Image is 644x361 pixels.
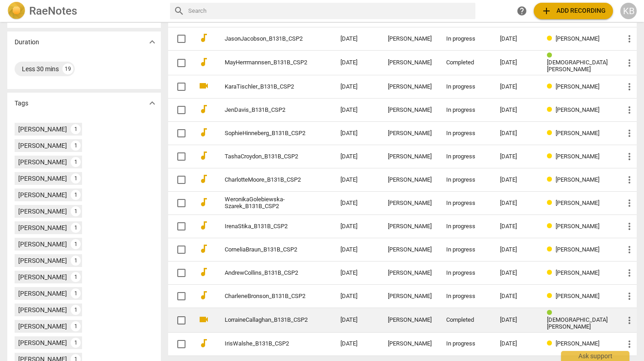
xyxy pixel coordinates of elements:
[18,207,67,216] div: [PERSON_NAME]
[556,269,599,276] span: [PERSON_NAME]
[225,317,308,324] a: LorraineCallaghan_B131B_CSP2
[198,314,209,325] span: videocam
[556,83,599,90] span: [PERSON_NAME]
[333,122,381,145] td: [DATE]
[624,221,635,232] span: more_vert
[71,223,81,233] div: 1
[71,338,81,348] div: 1
[556,176,599,183] span: [PERSON_NAME]
[556,246,599,253] span: [PERSON_NAME]
[22,64,59,73] div: Less 30 mins
[225,130,308,137] a: SophieHinneberg_B131B_CSP2
[71,141,81,151] div: 1
[446,223,485,230] div: In progress
[500,130,532,137] div: [DATE]
[198,220,209,231] span: audiotrack
[547,269,556,276] span: Review status: in progress
[15,99,28,108] p: Tags
[18,322,67,331] div: [PERSON_NAME]
[18,190,67,199] div: [PERSON_NAME]
[198,104,209,115] span: audiotrack
[71,288,81,298] div: 1
[624,174,635,185] span: more_vert
[71,321,81,331] div: 1
[174,5,185,16] span: search
[388,270,432,277] div: [PERSON_NAME]
[147,98,158,109] span: expand_more
[15,37,39,47] p: Duration
[500,246,532,253] div: [DATE]
[333,308,381,333] td: [DATE]
[198,80,209,91] span: videocam
[624,244,635,255] span: more_vert
[516,5,527,16] span: help
[29,5,77,17] h2: RaeNotes
[388,293,432,300] div: [PERSON_NAME]
[71,239,81,249] div: 1
[333,168,381,192] td: [DATE]
[198,32,209,43] span: audiotrack
[541,5,606,16] span: Add recording
[500,200,532,207] div: [DATE]
[225,36,308,42] a: JasonJacobson_B131B_CSP2
[18,141,67,150] div: [PERSON_NAME]
[547,199,556,206] span: Review status: in progress
[500,153,532,160] div: [DATE]
[541,5,552,16] span: add
[18,240,67,249] div: [PERSON_NAME]
[624,128,635,139] span: more_vert
[225,270,308,277] a: AndrewCollins_B131B_CSP2
[624,81,635,92] span: more_vert
[225,59,308,66] a: MayHerrmannsen_B131B_CSP2
[18,256,67,265] div: [PERSON_NAME]
[388,84,432,90] div: [PERSON_NAME]
[446,246,485,253] div: In progress
[547,176,556,183] span: Review status: in progress
[225,340,308,347] a: IrisWalshe_B131B_CSP2
[534,3,613,19] button: Upload
[500,59,532,66] div: [DATE]
[225,196,308,210] a: WeronikaGolebiewska-Szarek_B131B_CSP2
[62,63,73,74] div: 19
[500,223,532,230] div: [DATE]
[145,96,159,110] button: Show more
[333,99,381,122] td: [DATE]
[198,243,209,254] span: audiotrack
[446,177,485,183] div: In progress
[547,293,556,299] span: Review status: in progress
[388,200,432,207] div: [PERSON_NAME]
[388,317,432,324] div: [PERSON_NAME]
[188,4,472,18] input: Search
[198,197,209,208] span: audiotrack
[561,351,629,361] div: Ask support
[7,2,26,20] img: Logo
[500,84,532,90] div: [DATE]
[333,27,381,51] td: [DATE]
[225,107,308,114] a: JenDavis_B131B_CSP2
[18,125,67,134] div: [PERSON_NAME]
[71,305,81,315] div: 1
[388,59,432,66] div: [PERSON_NAME]
[446,317,485,324] div: Completed
[624,267,635,278] span: more_vert
[547,309,556,316] span: Review status: completed
[620,3,637,19] button: KB
[500,293,532,300] div: [DATE]
[18,305,67,314] div: [PERSON_NAME]
[446,200,485,207] div: In progress
[624,315,635,326] span: more_vert
[547,59,608,73] span: [DEMOGRAPHIC_DATA][PERSON_NAME]
[547,246,556,253] span: Review status: in progress
[225,293,308,300] a: CharleneBronson_B131B_CSP2
[624,339,635,350] span: more_vert
[333,285,381,308] td: [DATE]
[500,340,532,347] div: [DATE]
[18,289,67,298] div: [PERSON_NAME]
[547,106,556,113] span: Review status: in progress
[500,36,532,42] div: [DATE]
[556,293,599,299] span: [PERSON_NAME]
[500,270,532,277] div: [DATE]
[18,338,67,347] div: [PERSON_NAME]
[333,75,381,99] td: [DATE]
